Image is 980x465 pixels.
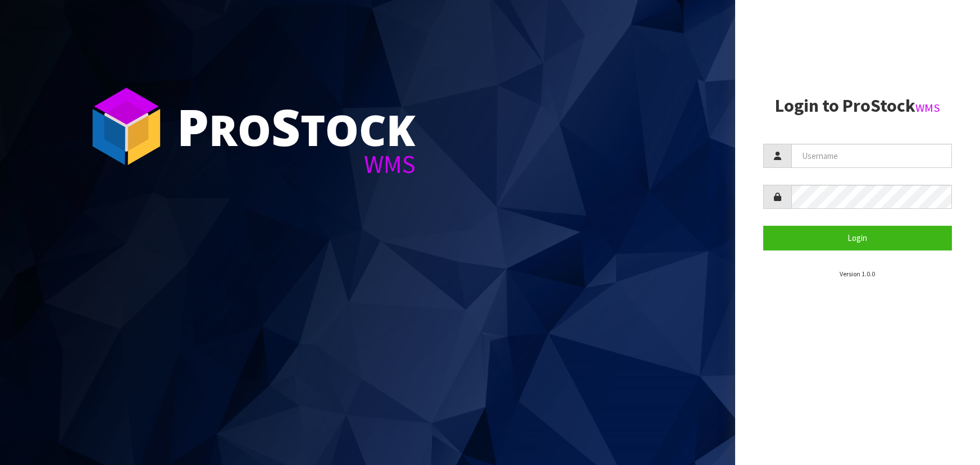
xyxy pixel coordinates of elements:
div: WMS [177,152,416,177]
small: WMS [915,101,940,115]
input: Username [791,144,952,168]
small: Version 1.0.0 [840,270,875,278]
span: S [271,92,300,161]
img: ProStock Cube [84,84,168,168]
span: P [177,92,209,161]
h2: Login to ProStock [763,96,952,116]
div: ro tock [177,101,416,152]
button: Login [763,226,952,250]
